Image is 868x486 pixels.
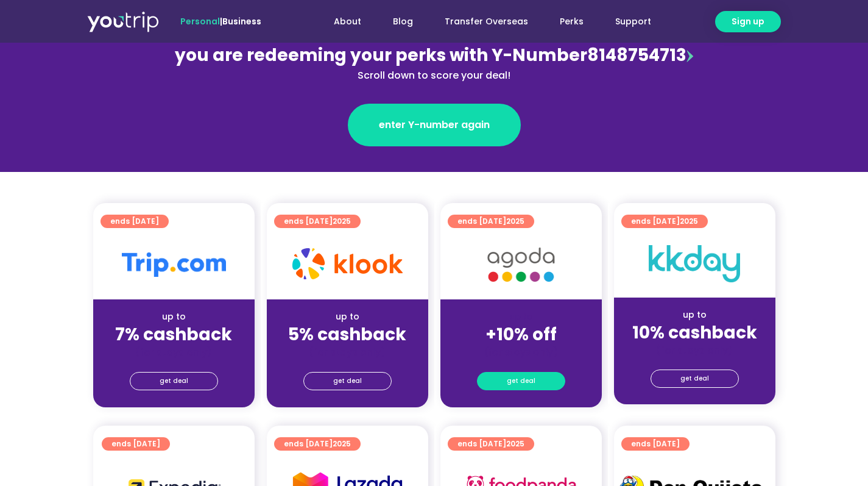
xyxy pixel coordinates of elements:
a: enter Y-number again [348,104,521,146]
div: up to [103,310,245,323]
a: Support [599,10,667,33]
a: get deal [303,372,392,390]
a: get deal [130,372,218,390]
span: ends [DATE] [457,215,524,228]
div: (for stays only) [103,346,245,359]
a: get deal [477,372,565,390]
span: ends [DATE] [631,215,698,228]
a: Transfer Overseas [429,10,544,33]
a: ends [DATE]2025 [448,437,534,451]
span: get deal [507,373,535,390]
span: ends [DATE] [284,437,351,451]
div: up to [624,309,766,321]
span: ends [DATE] [111,437,160,451]
nav: Menu [294,10,667,33]
span: 2025 [333,438,351,449]
span: get deal [680,370,709,387]
span: ends [DATE] [457,437,524,451]
div: (for stays only) [450,346,592,359]
span: 2025 [506,216,524,226]
a: ends [DATE]2025 [621,215,708,228]
span: 2025 [333,216,351,226]
span: | [180,15,261,27]
div: (for stays only) [624,344,766,357]
span: ends [DATE] [284,215,351,228]
a: Business [222,15,261,27]
strong: 7% cashback [115,323,232,346]
span: 2025 [506,438,524,449]
div: 8148754713 [170,43,699,83]
a: get deal [651,370,739,388]
span: enter Y-number again [379,118,490,132]
a: About [318,10,377,33]
span: Personal [180,15,220,27]
strong: +10% off [485,323,557,346]
a: ends [DATE] [102,437,170,451]
span: get deal [333,373,362,390]
div: (for stays only) [277,346,418,359]
a: ends [DATE]2025 [274,215,361,228]
a: Perks [544,10,599,33]
a: Blog [377,10,429,33]
a: ends [DATE] [101,215,169,228]
span: ends [DATE] [110,215,159,228]
span: 2025 [680,216,698,226]
strong: 10% cashback [632,321,757,345]
span: Sign up [732,15,764,28]
a: Sign up [715,11,781,32]
span: up to [510,310,532,323]
strong: 5% cashback [288,323,406,346]
span: get deal [160,373,188,390]
span: ends [DATE] [631,437,680,451]
div: Scroll down to score your deal! [170,68,699,83]
a: ends [DATE]2025 [274,437,361,451]
div: up to [277,310,418,323]
a: ends [DATE]2025 [448,215,534,228]
span: you are redeeming your perks with Y-Number [175,43,587,67]
a: ends [DATE] [621,437,690,451]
